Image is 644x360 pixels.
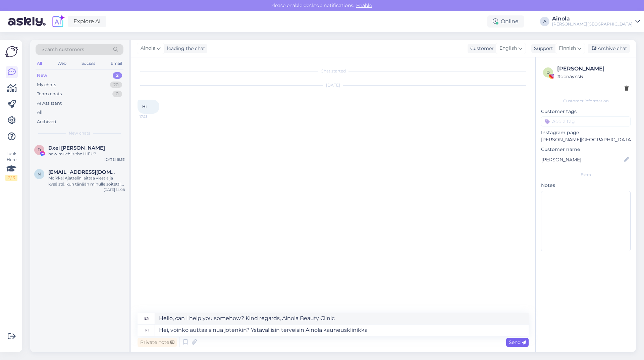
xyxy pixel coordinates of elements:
div: 20 [110,82,122,88]
div: 0 [112,91,122,97]
div: Moikka! Ajattelin laittaa viestiä ja kysäistä, kun tänään minulle soitettiin numerosta [PHONE_NUM... [48,175,125,187]
p: [PERSON_NAME][GEOGRAPHIC_DATA] [541,136,631,143]
div: en [144,313,150,324]
div: Chat started [138,68,529,74]
span: d [546,70,550,75]
span: Dxel Tiamzon-Ibarra [48,145,105,151]
div: Ainola [552,16,633,21]
a: Ainola[PERSON_NAME][GEOGRAPHIC_DATA] [552,16,640,27]
div: Look Here [5,151,17,181]
div: [DATE] 14:08 [104,187,125,192]
a: Explore AI [68,16,106,27]
div: Socials [80,59,97,68]
div: 2 [113,72,122,79]
textarea: Hello, can I help you somehow? Kind regards, Ainola Beauty Clinic [155,313,529,324]
p: Customer tags [541,108,631,115]
span: Ainola [141,45,155,52]
span: Finnish [559,45,576,52]
div: how much is the HIFU? [48,151,125,157]
input: Add a tag [541,116,631,126]
img: Askly Logo [5,45,18,58]
span: New chats [69,130,90,136]
p: Customer name [541,146,631,153]
span: nelli.harjula@hotmail.com [48,169,118,175]
img: explore-ai [51,14,65,29]
div: [DATE] [138,82,529,88]
div: fi [145,324,149,336]
div: Online [487,15,524,28]
span: D [38,147,41,152]
div: AI Assistant [37,100,62,107]
span: Enable [354,2,374,8]
div: My chats [37,82,56,88]
div: Support [531,45,553,52]
p: Notes [541,182,631,189]
div: All [37,109,43,116]
textarea: Hei, voinko auttaa sinua jotenkin? Ystävällisin terveisin Ainola kauneusklinikka [155,324,529,336]
div: [DATE] 19:53 [104,157,125,162]
span: 17:23 [140,114,165,119]
div: Web [56,59,68,68]
span: Send [509,339,526,345]
span: English [499,45,517,52]
div: New [37,72,47,79]
div: leading the chat [164,45,205,52]
span: Search customers [42,46,84,53]
input: Add name [541,156,623,163]
div: Team chats [37,91,62,97]
p: Instagram page [541,129,631,136]
div: Archive chat [588,44,630,53]
div: # dcnayns6 [557,73,629,80]
div: A [540,17,549,26]
div: Customer [468,45,494,52]
div: [PERSON_NAME][GEOGRAPHIC_DATA] [552,21,633,27]
div: [PERSON_NAME] [557,65,629,73]
div: Extra [541,172,631,178]
div: Email [109,59,123,68]
div: Customer information [541,98,631,104]
span: Hi [142,104,147,109]
div: 2 / 3 [5,175,17,181]
div: All [36,59,43,68]
div: Private note [138,338,177,347]
div: Archived [37,118,56,125]
span: n [38,171,41,176]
